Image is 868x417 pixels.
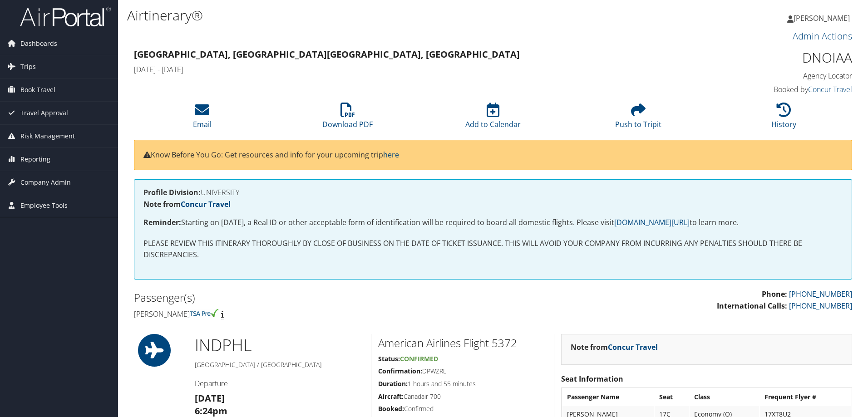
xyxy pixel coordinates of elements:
[614,217,690,227] a: [DOMAIN_NAME][URL]
[195,392,225,404] strong: [DATE]
[378,367,547,376] h5: DPWZRL
[608,342,658,352] a: Concur Travel
[20,32,57,55] span: Dashboards
[794,13,850,23] span: [PERSON_NAME]
[378,392,547,401] h5: Canadair 700
[571,342,658,352] strong: Note from
[378,379,547,388] h5: 1 hours and 55 minutes
[378,335,547,351] h2: American Airlines Flight 5372
[20,194,68,217] span: Employee Tools
[683,84,852,94] h4: Booked by
[808,84,852,94] a: Concur Travel
[378,367,422,375] strong: Confirmation:
[683,71,852,81] h4: Agency Locator
[771,108,796,129] a: History
[562,389,654,405] th: Passenger Name
[615,108,661,129] a: Push to Tripit
[195,405,227,417] strong: 6:24pm
[143,189,843,196] h4: UNIVERSITY
[465,108,521,129] a: Add to Calendar
[134,64,669,74] h4: [DATE] - [DATE]
[143,217,843,229] p: Starting on [DATE], a Real ID or other acceptable form of identification will be required to boar...
[134,290,486,305] h2: Passenger(s)
[683,48,852,67] h1: DNOIAA
[378,354,400,363] strong: Status:
[195,378,364,388] h4: Departure
[322,108,373,129] a: Download PDF
[195,360,364,369] h5: [GEOGRAPHIC_DATA] / [GEOGRAPHIC_DATA]
[195,334,364,357] h1: IND PHL
[143,187,201,197] strong: Profile Division:
[190,309,219,317] img: tsa-precheck.png
[20,6,111,27] img: airportal-logo.png
[20,102,68,124] span: Travel Approval
[20,55,36,78] span: Trips
[789,301,852,311] a: [PHONE_NUMBER]
[20,125,75,147] span: Risk Management
[143,217,181,227] strong: Reminder:
[134,48,520,60] strong: [GEOGRAPHIC_DATA], [GEOGRAPHIC_DATA] [GEOGRAPHIC_DATA], [GEOGRAPHIC_DATA]
[143,149,843,161] p: Know Before You Go: Get resources and info for your upcoming trip
[690,389,759,405] th: Class
[193,108,212,129] a: Email
[561,374,623,384] strong: Seat Information
[655,389,688,405] th: Seat
[717,301,787,311] strong: International Calls:
[20,171,71,194] span: Company Admin
[378,404,547,413] h5: Confirmed
[400,354,438,363] span: Confirmed
[134,309,486,319] h4: [PERSON_NAME]
[378,379,408,388] strong: Duration:
[20,78,55,101] span: Book Travel
[793,30,852,42] a: Admin Actions
[127,6,615,25] h1: Airtinerary®
[378,392,404,401] strong: Aircraft:
[143,238,843,261] p: PLEASE REVIEW THIS ITINERARY THOROUGHLY BY CLOSE OF BUSINESS ON THE DATE OF TICKET ISSUANCE. THIS...
[378,404,404,413] strong: Booked:
[760,389,851,405] th: Frequent Flyer #
[383,150,399,160] a: here
[762,289,787,299] strong: Phone:
[787,5,859,32] a: [PERSON_NAME]
[789,289,852,299] a: [PHONE_NUMBER]
[143,199,231,209] strong: Note from
[20,148,50,171] span: Reporting
[181,199,231,209] a: Concur Travel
